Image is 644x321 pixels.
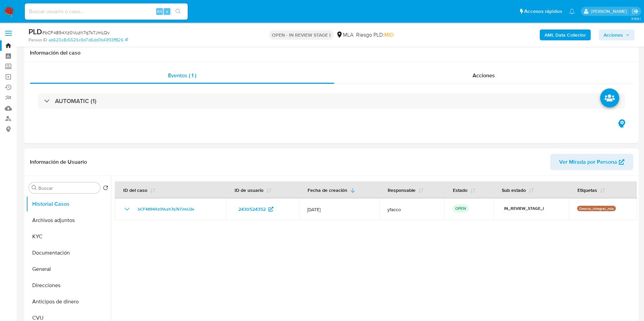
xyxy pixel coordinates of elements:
[356,31,394,39] span: Riesgo PLD:
[157,8,162,15] span: Alt
[26,245,111,261] button: Documentación
[336,31,353,39] div: MLA
[26,212,111,228] button: Archivos adjuntos
[473,72,495,79] span: Acciones
[632,8,639,15] a: Salir
[540,29,591,40] button: AML Data Collector
[384,31,394,39] span: MID
[30,49,633,56] h1: Información del caso
[166,8,168,15] span: s
[599,29,634,40] button: Acciones
[55,97,96,105] h3: AUTOMATIC (1)
[569,8,575,14] a: Notificaciones
[524,8,562,15] span: Accesos rápidos
[25,7,188,16] input: Buscar usuario o caso...
[29,37,47,43] b: Person ID
[30,159,87,165] h1: Información de Usuario
[26,261,111,277] button: General
[32,185,37,190] button: Buscar
[42,29,110,36] span: # bCF4894Xz0Vuzh7q7k7JmLQv
[559,154,617,170] span: Ver Mirada por Persona
[38,185,97,191] input: Buscar
[168,72,196,79] span: Eventos ( 1 )
[38,93,625,109] div: AUTOMATIC (1)
[604,29,623,40] span: Acciones
[49,37,128,43] a: ab620c8c5526c9d7d6dd0b43f33ff826
[26,196,111,212] button: Historial Casos
[269,30,333,40] p: OPEN - IN REVIEW STAGE I
[26,228,111,245] button: KYC
[103,185,108,193] button: Volver al orden por defecto
[171,7,185,16] button: search-icon
[26,277,111,294] button: Direcciones
[550,154,633,170] button: Ver Mirada por Persona
[26,294,111,310] button: Anticipos de dinero
[591,8,629,15] p: yesica.facco@mercadolibre.com
[29,26,42,37] b: PLD
[545,29,586,40] b: AML Data Collector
